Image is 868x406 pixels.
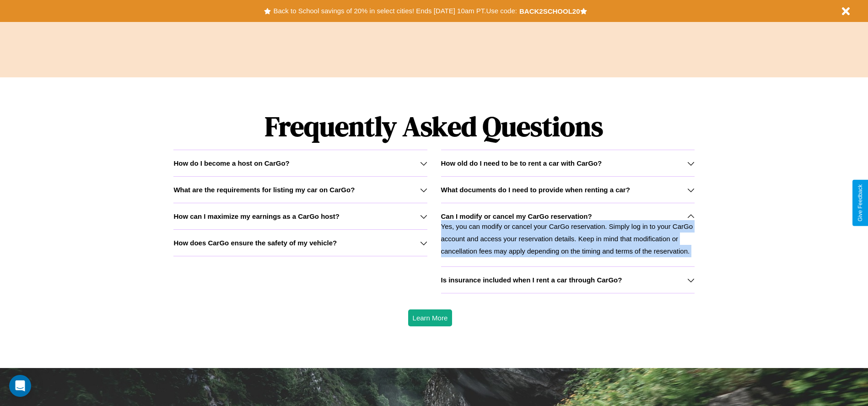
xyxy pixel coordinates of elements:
p: Yes, you can modify or cancel your CarGo reservation. Simply log in to your CarGo account and acc... [441,220,695,257]
button: Learn More [408,309,453,326]
h3: What are the requirements for listing my car on CarGo? [173,186,355,194]
h3: Is insurance included when I rent a car through CarGo? [441,276,622,284]
h3: How do I become a host on CarGo? [173,159,289,167]
h3: How can I maximize my earnings as a CarGo host? [173,212,340,220]
h3: What documents do I need to provide when renting a car? [441,186,630,194]
div: Open Intercom Messenger [9,375,31,397]
b: BACK2SCHOOL20 [519,7,580,15]
h3: Can I modify or cancel my CarGo reservation? [441,212,592,220]
button: Back to School savings of 20% in select cities! Ends [DATE] 10am PT.Use code: [271,5,519,17]
h3: How does CarGo ensure the safety of my vehicle? [173,239,337,247]
h3: How old do I need to be to rent a car with CarGo? [441,159,602,167]
div: Give Feedback [857,184,863,222]
h1: Frequently Asked Questions [173,103,694,150]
